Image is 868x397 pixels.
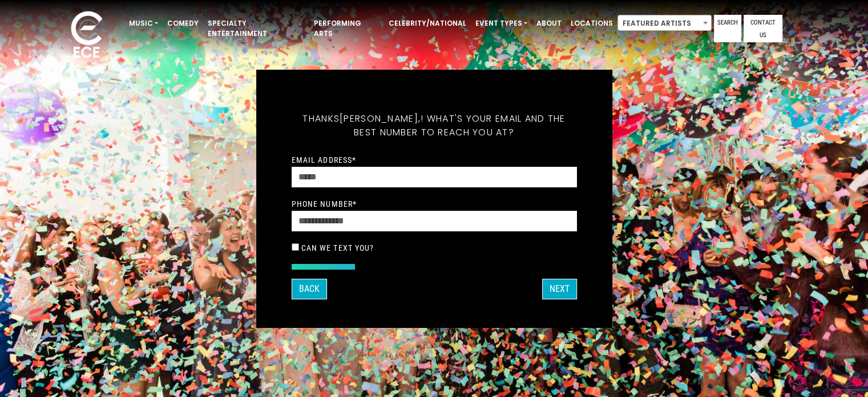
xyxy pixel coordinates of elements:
[203,14,309,43] a: Specialty Entertainment
[714,15,741,42] a: Search
[532,14,566,33] a: About
[617,15,712,31] span: Featured Artists
[292,98,577,153] h5: Thanks ! What's your email and the best number to reach you at?
[124,14,163,33] a: Music
[292,155,357,165] label: Email Address
[163,14,203,33] a: Comedy
[618,15,711,31] span: Featured Artists
[566,14,617,33] a: Locations
[542,279,577,299] button: Next
[309,14,384,43] a: Performing Arts
[58,8,115,63] img: ece_new_logo_whitev2-1.png
[384,14,471,33] a: Celebrity/National
[744,15,782,42] a: Contact Us
[292,199,357,209] label: Phone Number
[292,279,327,299] button: Back
[340,112,421,125] span: [PERSON_NAME],
[301,243,374,253] label: Can we text you?
[471,14,532,33] a: Event Types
